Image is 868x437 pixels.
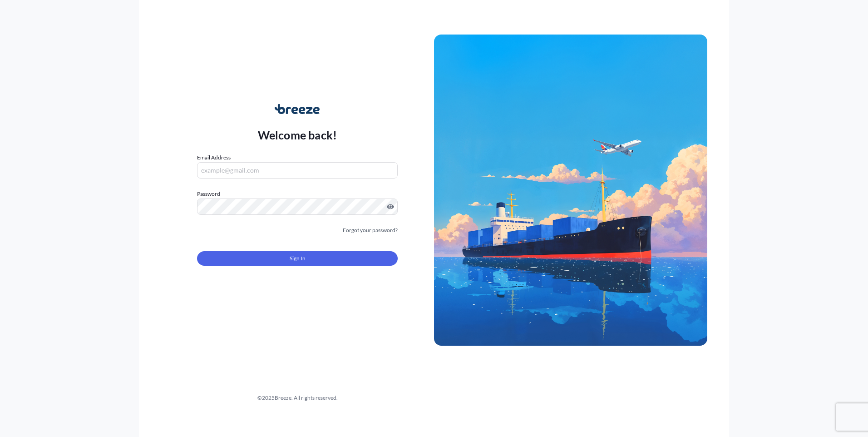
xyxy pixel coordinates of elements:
[258,128,337,142] p: Welcome back!
[197,153,231,162] label: Email Address
[434,35,707,345] img: Ship illustration
[161,393,434,402] div: © 2025 Breeze. All rights reserved.
[197,189,398,199] label: Password
[197,162,398,179] input: example@gmail.com
[343,226,398,235] a: Forgot your password?
[387,203,394,210] button: Show password
[197,251,398,266] button: Sign In
[290,254,306,263] span: Sign In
